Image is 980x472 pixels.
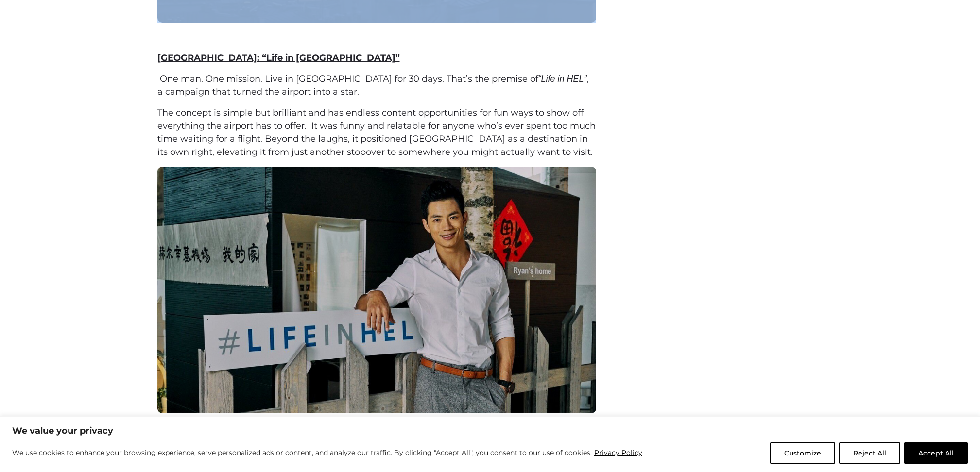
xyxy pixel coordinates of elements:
a: Privacy Policy [594,447,643,458]
span: “Life in HEL” [538,74,587,84]
p: We use cookies to enhance your browsing experience, serve personalized ads or content, and analyz... [12,447,643,458]
button: Customize [770,442,835,464]
span: The concept is simple but brilliant and has endless content opportunities for fun ways to show of... [157,107,596,157]
a: [GEOGRAPHIC_DATA]: “Life in [GEOGRAPHIC_DATA]” [157,52,400,63]
button: Reject All [839,442,900,464]
span: One man. One mission. Live in [GEOGRAPHIC_DATA] for 30 days. That’s the premise of [160,73,538,84]
button: Accept All [904,442,968,464]
p: We value your privacy [12,425,968,437]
